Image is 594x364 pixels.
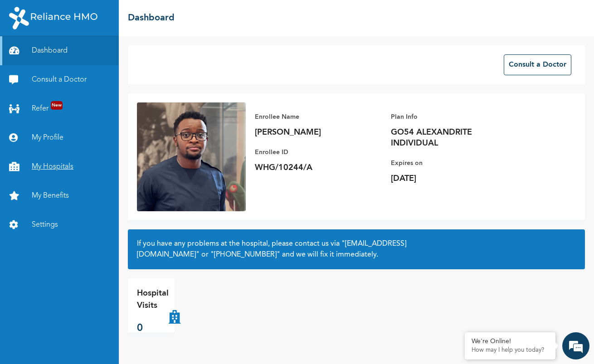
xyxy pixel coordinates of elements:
div: Chat with us now [47,51,152,63]
p: [DATE] [391,173,518,184]
h2: Dashboard [128,11,175,25]
p: Hospital Visits [137,287,169,312]
div: FAQs [89,307,173,335]
textarea: Type your message and hit 'Enter' [5,276,173,307]
p: GO54 ALEXANDRITE INDIVIDUAL [391,127,518,149]
button: Consult a Doctor [504,54,571,75]
img: Enrollee [137,102,246,211]
p: 0 [137,321,169,336]
p: Enrollee Name [255,112,382,122]
h2: If you have any problems at the hospital, please contact us via or and we will fix it immediately. [137,238,576,260]
p: WHG/10244/A [255,162,382,173]
div: Minimize live chat window [149,5,170,26]
img: d_794563401_company_1708531726252_794563401 [17,45,37,68]
p: Expires on [391,158,518,169]
span: New [51,101,63,110]
div: We're Online! [472,338,549,345]
img: RelianceHMO's Logo [9,7,97,29]
a: "[PHONE_NUMBER]" [210,251,280,258]
span: We're online! [53,128,125,220]
p: How may I help you today? [472,347,549,354]
p: Plan Info [391,112,518,122]
span: Conversation [5,323,89,330]
p: Enrollee ID [255,147,382,158]
p: [PERSON_NAME] [255,127,382,138]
